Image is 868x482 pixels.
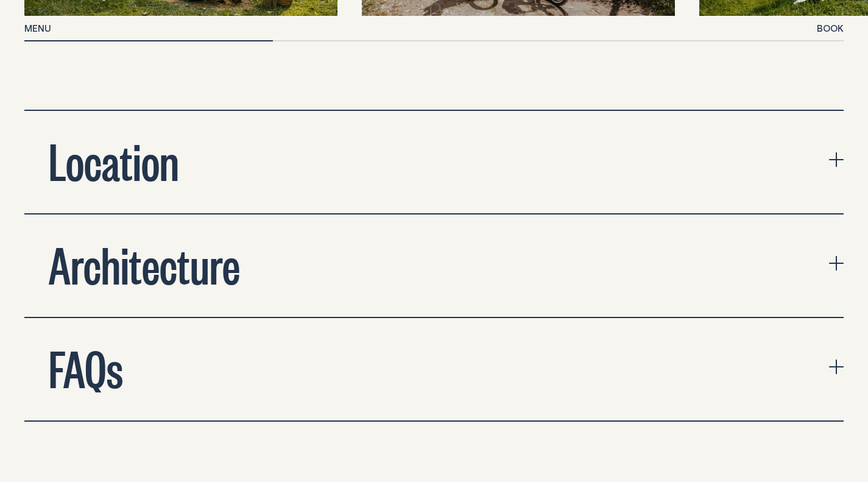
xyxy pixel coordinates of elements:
h2: Architecture [49,239,240,288]
h2: Location [49,135,179,184]
button: expand accordion [24,214,844,317]
button: expand accordion [24,111,844,213]
button: expand accordion [24,318,844,420]
h2: FAQs [49,342,123,391]
button: show booking tray [817,22,844,37]
button: show menu [24,22,51,37]
span: Book [817,24,844,33]
span: Menu [24,24,51,33]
